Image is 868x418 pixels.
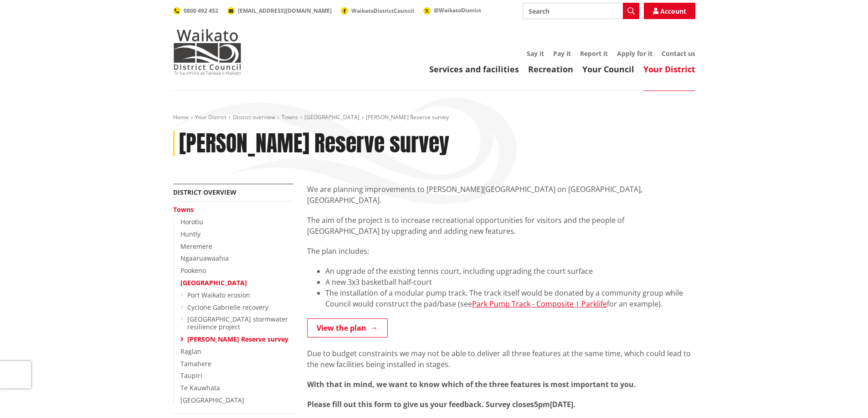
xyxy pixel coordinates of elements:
[325,277,695,287] li: A new 3x3 basketball half-court
[187,335,288,343] a: [PERSON_NAME] Reserve survey
[227,7,332,15] a: [EMAIL_ADDRESS][DOMAIN_NAME]
[341,7,414,15] a: WaikatoDistrictCouncil
[180,266,206,275] a: Pookeno
[238,7,332,15] span: [EMAIL_ADDRESS][DOMAIN_NAME]
[173,114,695,121] nav: breadcrumb
[179,131,449,157] h1: [PERSON_NAME] Reserve survey
[187,291,250,299] a: Port Waikato erosion
[617,49,652,58] a: Apply for it
[307,215,695,237] p: The aim of the project is to increase recreational opportunities for visitors and the people of [...
[643,64,695,75] a: Your District
[173,29,241,75] img: Waikato District Council - Te Kaunihera aa Takiwaa o Waikato
[434,6,481,14] span: @WaikatoDistrict
[180,217,203,226] a: Horotiu
[180,242,212,251] a: Meremere
[180,347,201,356] a: Raglan
[325,287,695,309] li: The installation of a modular pump track. The track itself would be donated by a community group ...
[307,184,695,206] p: We are planning improvements to [PERSON_NAME][GEOGRAPHIC_DATA] on [GEOGRAPHIC_DATA], [GEOGRAPHIC_...
[429,64,519,75] a: Services and facilities
[195,113,226,121] a: Your District
[180,254,229,262] a: Ngaaruawaahia
[184,7,218,15] span: 0800 492 452
[553,49,571,58] a: Pay it
[351,7,414,15] span: WaikatoDistrictCouncil
[180,371,202,380] a: Taupiri
[282,113,298,121] a: Towns
[180,396,244,404] a: [GEOGRAPHIC_DATA]
[307,246,695,257] p: The plan includes:
[528,64,573,75] a: Recreation
[187,315,288,331] a: [GEOGRAPHIC_DATA] stormwater resilience project
[180,230,200,238] a: Huntly
[173,113,189,121] a: Home
[644,3,695,19] a: Account
[366,113,449,121] span: [PERSON_NAME] Reserve survey
[423,6,481,14] a: @WaikatoDistrict
[304,113,360,121] a: [GEOGRAPHIC_DATA]
[534,399,575,409] strong: 5pm[DATE].
[527,49,544,58] a: Say it
[180,278,247,287] a: [GEOGRAPHIC_DATA]
[173,188,236,196] a: District overview
[307,379,636,389] strong: With that in mind, we want to know which of the three features is most important to you.
[233,113,275,121] a: District overview
[472,299,607,309] a: Park Pump Track - Composite | Parklife
[173,205,194,214] a: Towns
[307,318,388,337] a: View the plan
[523,3,639,19] input: Search input
[180,359,211,368] a: Tamahere
[582,64,634,75] a: Your Council
[307,348,695,370] p: Due to budget constraints we may not be able to deliver all three features at the same time, whic...
[307,399,534,409] strong: Please fill out this form to give us your feedback. Survey closes
[180,383,220,392] a: Te Kauwhata
[173,7,218,15] a: 0800 492 452
[580,49,608,58] a: Report it
[187,303,268,312] a: Cyclone Gabrielle recovery
[325,266,695,277] li: An upgrade of the existing tennis court, including upgrading the court surface
[662,49,695,58] a: Contact us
